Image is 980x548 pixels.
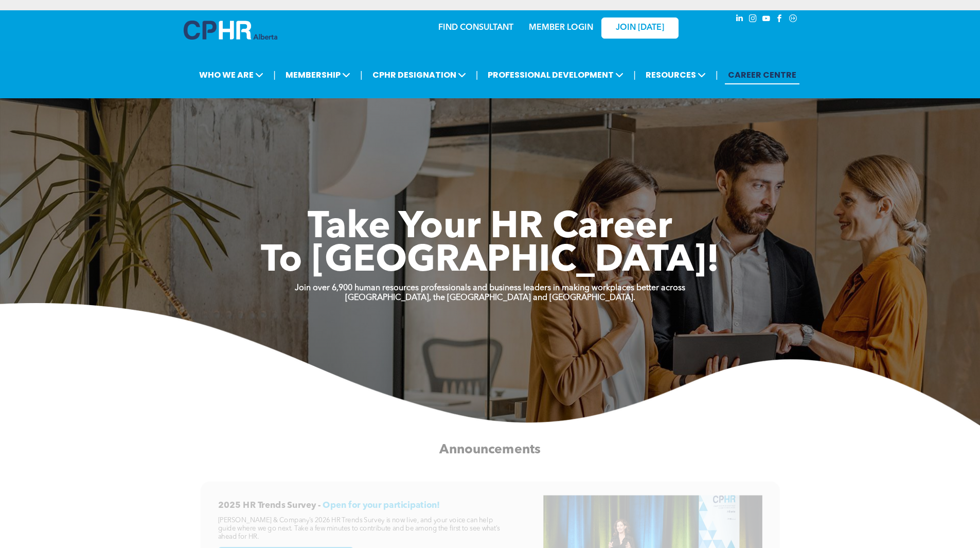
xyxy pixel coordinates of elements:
[616,23,664,33] span: JOIN [DATE]
[747,13,759,27] a: instagram
[643,65,709,84] span: RESOURCES
[716,64,718,85] li: |
[529,24,593,32] a: MEMBER LOGIN
[196,65,266,84] span: WHO WE ARE
[438,24,513,32] a: FIND CONSULTANT
[282,65,353,84] span: MEMBERSHIP
[295,284,685,292] strong: Join over 6,900 human resources professionals and business leaders in making workplaces better ac...
[218,517,500,540] span: [PERSON_NAME] & Company’s 2026 HR Trends Survey is now live, and your voice can help guide where ...
[261,243,720,280] span: To [GEOGRAPHIC_DATA]!
[788,13,799,27] a: Social network
[601,17,679,39] a: JOIN [DATE]
[485,65,627,84] span: PROFESSIONAL DEVELOPMENT
[345,294,635,302] strong: [GEOGRAPHIC_DATA], the [GEOGRAPHIC_DATA] and [GEOGRAPHIC_DATA].
[439,443,541,456] span: Announcements
[734,13,745,27] a: linkedin
[323,501,439,510] span: Open for your participation!
[184,21,277,40] img: A blue and white logo for cp alberta
[633,64,636,85] li: |
[308,209,672,246] span: Take Your HR Career
[273,64,276,85] li: |
[761,13,772,27] a: youtube
[369,65,469,84] span: CPHR DESIGNATION
[360,64,363,85] li: |
[218,501,321,510] span: 2025 HR Trends Survey -
[476,64,478,85] li: |
[725,65,799,84] a: CAREER CENTRE
[774,13,786,27] a: facebook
